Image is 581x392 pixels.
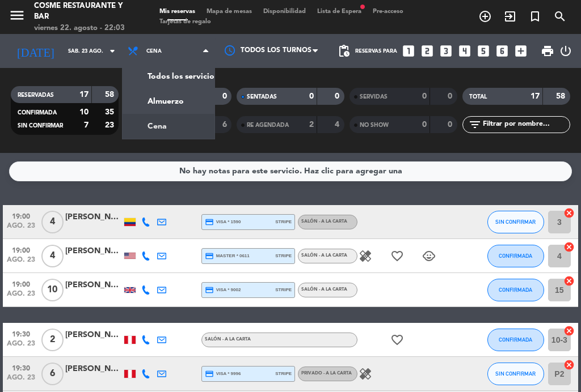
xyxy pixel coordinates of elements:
[301,219,347,224] span: Salón - A la carta
[359,3,366,10] span: fiber_manual_record
[482,118,570,131] input: Filtrar por nombre...
[7,277,35,290] span: 19:00
[499,336,532,343] span: CONFIRMADA
[65,279,122,292] div: [PERSON_NAME]
[563,207,575,219] i: cancel
[531,92,540,100] strong: 17
[18,92,54,98] span: RESERVADAS
[205,369,214,378] i: credit_card
[9,7,26,28] button: menu
[359,367,372,381] i: healing
[548,7,572,26] span: BUSCAR
[179,165,402,178] div: No hay notas para este servicio. Haz clic para agregar una
[7,209,35,222] span: 19:00
[473,7,498,26] span: RESERVAR MESA
[468,118,482,131] i: filter_list
[34,1,137,23] div: Cosme Restaurante y Bar
[65,329,122,342] div: [PERSON_NAME]
[495,370,536,377] span: SIN CONFIRMAR
[439,44,453,58] i: looks_3
[205,252,214,261] i: credit_card
[275,370,292,377] span: stripe
[498,7,523,26] span: WALK IN
[301,287,347,292] span: Salón - A la carta
[154,8,201,15] span: Mis reservas
[34,23,137,34] div: viernes 22. agosto - 22:03
[528,10,542,23] i: turned_in_not
[105,91,116,99] strong: 58
[205,286,214,295] i: credit_card
[7,361,35,374] span: 19:30
[335,121,342,129] strong: 4
[457,44,472,58] i: looks_4
[422,249,436,263] i: child_care
[487,211,544,233] button: SIN CONFIRMAR
[205,286,241,295] span: visa * 9002
[146,48,162,54] span: Cena
[448,121,454,129] strong: 0
[7,327,35,340] span: 19:30
[9,40,62,62] i: [DATE]
[390,333,404,347] i: favorite_border
[222,121,229,129] strong: 6
[309,121,314,129] strong: 2
[422,92,427,100] strong: 0
[513,44,528,58] i: add_box
[275,218,292,225] span: stripe
[154,19,217,25] span: Tarjetas de regalo
[79,91,89,99] strong: 17
[487,329,544,351] button: CONFIRMADA
[205,218,214,227] i: credit_card
[205,337,251,342] span: Salón - A la carta
[201,8,258,15] span: Mapa de mesas
[205,218,241,227] span: visa * 1590
[335,92,342,100] strong: 0
[247,122,289,128] span: RE AGENDADA
[41,363,64,385] span: 6
[7,256,35,269] span: ago. 23
[487,279,544,301] button: CONFIRMADA
[390,249,404,263] i: favorite_border
[420,44,435,58] i: looks_two
[105,108,116,116] strong: 35
[65,245,122,258] div: [PERSON_NAME]
[311,8,367,15] span: Lista de Espera
[79,108,89,116] strong: 10
[448,92,454,100] strong: 0
[7,340,35,353] span: ago. 23
[355,48,397,54] span: Reservas para
[18,110,57,116] span: CONFIRMADA
[401,44,416,58] i: looks_one
[41,279,64,301] span: 10
[487,363,544,385] button: SIN CONFIRMAR
[123,89,214,114] a: Almuerzo
[553,10,567,23] i: search
[7,243,35,256] span: 19:00
[495,44,510,58] i: looks_6
[247,94,277,100] span: SENTADAS
[205,369,241,378] span: visa * 9996
[7,222,35,235] span: ago. 23
[541,44,554,58] span: print
[359,249,372,263] i: healing
[563,241,575,253] i: cancel
[301,371,352,376] span: Privado - A la carta
[7,374,35,387] span: ago. 23
[563,325,575,336] i: cancel
[495,219,536,225] span: SIN CONFIRMAR
[105,121,116,129] strong: 23
[499,287,532,293] span: CONFIRMADA
[41,245,64,267] span: 4
[84,121,89,129] strong: 7
[360,122,389,128] span: NO SHOW
[476,44,491,58] i: looks_5
[41,211,64,233] span: 4
[106,44,119,58] i: arrow_drop_down
[559,34,572,68] div: LOG OUT
[422,121,427,129] strong: 0
[123,114,214,139] a: Cena
[275,286,292,293] span: stripe
[275,252,292,259] span: stripe
[18,123,63,129] span: SIN CONFIRMAR
[309,92,314,100] strong: 0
